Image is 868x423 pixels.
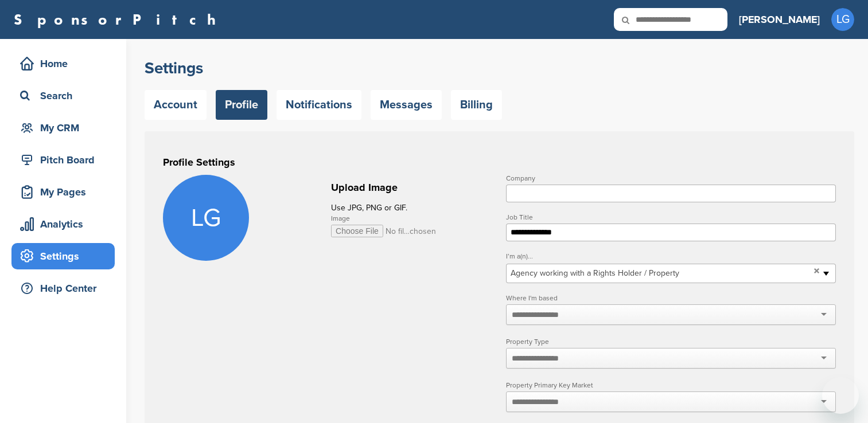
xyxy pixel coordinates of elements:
[216,90,267,120] a: Profile
[17,246,115,267] div: Settings
[145,58,854,79] h2: Settings
[331,180,493,195] h2: Upload Image
[11,115,115,141] a: My CRM
[506,338,836,345] label: Property Type
[506,175,836,182] label: Company
[163,154,836,170] h3: Profile Settings
[451,90,502,120] a: Billing
[506,382,836,389] label: Property Primary Key Market
[831,8,854,31] span: LG
[17,53,115,74] div: Home
[11,243,115,269] a: Settings
[739,7,820,32] a: [PERSON_NAME]
[163,175,249,261] span: LG
[11,83,115,109] a: Search
[17,182,115,202] div: My Pages
[17,214,115,234] div: Analytics
[17,150,115,170] div: Pitch Board
[506,253,836,260] label: I’m a(n)...
[11,211,115,237] a: Analytics
[822,377,859,414] iframe: Button to launch messaging window
[331,215,493,222] label: Image
[277,90,361,120] a: Notifications
[511,267,809,280] span: Agency working with a Rights Holder / Property
[17,278,115,299] div: Help Center
[506,214,836,221] label: Job Title
[14,12,223,27] a: SponsorPitch
[331,201,493,215] p: Use JPG, PNG or GIF.
[11,275,115,301] a: Help Center
[11,147,115,173] a: Pitch Board
[17,117,115,138] div: My CRM
[145,90,207,120] a: Account
[17,85,115,106] div: Search
[739,11,820,28] h3: [PERSON_NAME]
[11,50,115,77] a: Home
[371,90,442,120] a: Messages
[11,179,115,205] a: My Pages
[506,295,836,301] label: Where I'm based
